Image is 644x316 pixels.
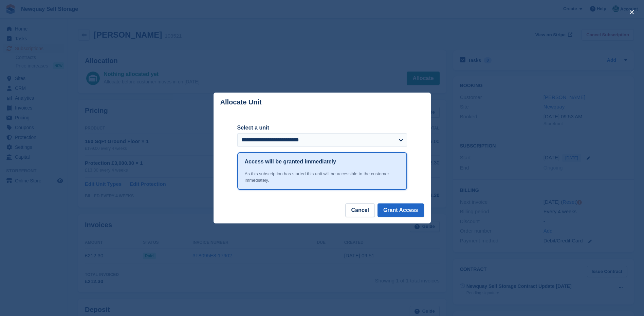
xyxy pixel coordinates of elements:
label: Select a unit [237,124,407,132]
button: close [626,7,637,18]
button: Grant Access [378,203,424,217]
div: As this subscription has started this unit will be accessible to the customer immediately. [245,171,400,184]
button: Cancel [345,203,374,217]
p: Allocate Unit [220,98,262,106]
h1: Access will be granted immediately [245,158,336,166]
